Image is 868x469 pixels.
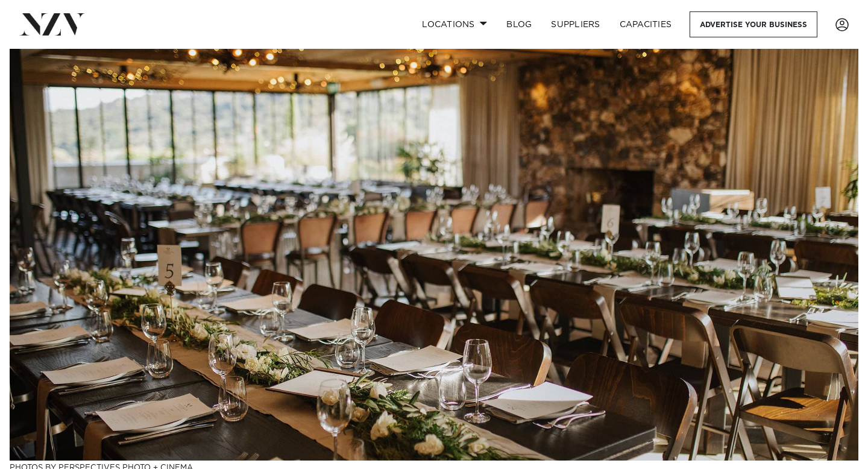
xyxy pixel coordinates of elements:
[690,11,817,37] a: Advertise your business
[10,49,858,461] img: Waiheke Wedding Venues - The Top Venues
[610,11,682,37] a: Capacities
[412,11,497,37] a: Locations
[19,13,85,35] img: nzv-logo.png
[541,11,609,37] a: SUPPLIERS
[497,11,541,37] a: BLOG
